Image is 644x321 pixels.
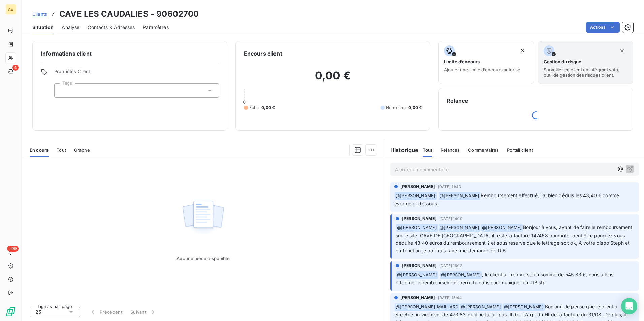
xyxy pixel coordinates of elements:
[5,4,16,15] div: AE
[126,305,160,319] button: Suivant
[59,8,199,20] h3: CAVE LES CAUDALIES - 90602700
[503,303,545,311] span: @ [PERSON_NAME]
[386,105,406,111] span: Non-échu
[444,59,480,64] span: Limite d’encours
[394,192,620,206] span: Remboursement effectué, j'ai bien déduis les 43,40 € comme évoqué ci-dessous.
[439,264,462,268] span: [DATE] 16:12
[32,11,47,17] a: Clients
[440,271,482,279] span: @ [PERSON_NAME]
[249,105,259,111] span: Échu
[396,271,438,279] span: @ [PERSON_NAME]
[54,69,219,78] span: Propriétés Client
[441,147,460,153] span: Relances
[544,59,581,64] span: Gestion du risque
[400,184,435,190] span: [PERSON_NAME]
[460,303,502,311] span: @ [PERSON_NAME]
[621,298,637,314] div: Open Intercom Messenger
[244,49,282,58] h6: Encours client
[438,185,461,189] span: [DATE] 11:43
[7,246,19,252] span: +99
[438,296,462,300] span: [DATE] 15:44
[400,295,435,301] span: [PERSON_NAME]
[402,263,437,269] span: [PERSON_NAME]
[74,147,90,153] span: Graphe
[60,87,65,94] input: Ajouter une valeur
[408,105,422,111] span: 0,00 €
[35,309,41,315] span: 25
[244,69,422,89] h2: 0,00 €
[30,147,49,153] span: En cours
[507,147,533,153] span: Portail client
[402,216,437,222] span: [PERSON_NAME]
[586,22,620,33] button: Actions
[143,24,169,31] span: Paramètres
[243,99,246,105] span: 0
[88,24,135,31] span: Contacts & Adresses
[423,147,433,153] span: Tout
[439,224,480,232] span: @ [PERSON_NAME]
[385,146,419,154] h6: Historique
[538,41,633,84] button: Gestion du risqueSurveiller ce client en intégrant votre outil de gestion des risques client.
[182,197,225,239] img: Empty state
[544,67,627,78] span: Surveiller ce client en intégrant votre outil de gestion des risques client.
[12,65,19,71] span: 4
[261,105,275,111] span: 0,00 €
[439,217,462,221] span: [DATE] 14:10
[41,49,219,58] h6: Informations client
[439,192,480,200] span: @ [PERSON_NAME]
[438,41,534,84] button: Limite d’encoursAjouter une limite d’encours autorisé
[62,24,79,31] span: Analyse
[444,67,520,72] span: Ajouter une limite d’encours autorisé
[5,306,16,317] img: Logo LeanPay
[395,303,459,311] span: @ [PERSON_NAME] MAILLARD
[57,147,66,153] span: Tout
[395,192,437,200] span: @ [PERSON_NAME]
[32,11,47,17] span: Clients
[176,256,229,261] span: Aucune pièce disponible
[447,97,625,105] h6: Relance
[481,224,523,232] span: @ [PERSON_NAME]
[396,224,438,232] span: @ [PERSON_NAME]
[86,305,126,319] button: Précédent
[468,147,499,153] span: Commentaires
[32,24,54,31] span: Situation
[396,272,615,285] span: , le client a trop versé un somme de 545.83 €, nous allons effectuer le remboursement peux-tu nou...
